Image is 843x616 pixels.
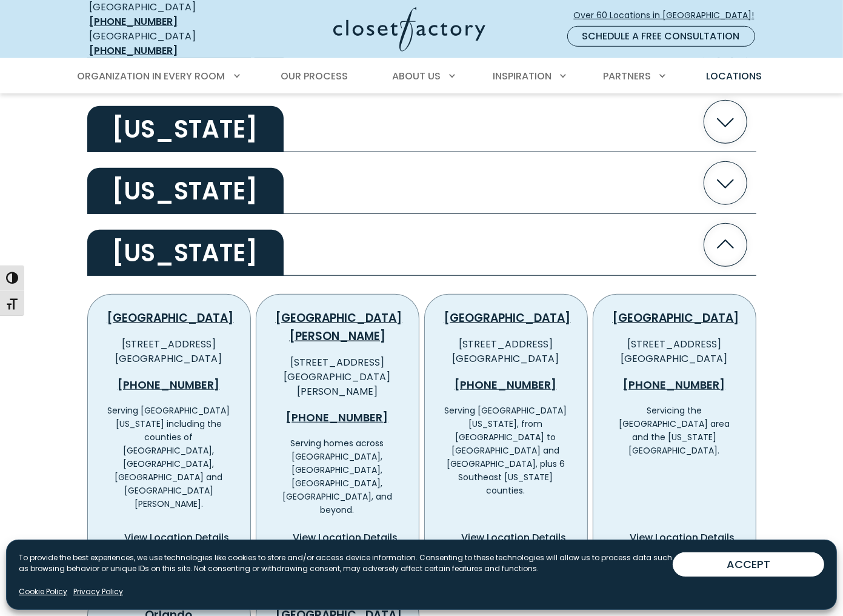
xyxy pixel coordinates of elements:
[124,531,229,545] span: View Location Details
[461,531,566,545] span: View Location Details
[90,15,178,28] a: [PHONE_NUMBER]
[613,310,739,326] a: [GEOGRAPHIC_DATA]
[90,44,178,58] a: [PHONE_NUMBER]
[19,552,673,574] p: To provide the best experiences, we use technologies like cookies to store and/or access device i...
[107,310,234,326] a: [GEOGRAPHIC_DATA]
[460,526,568,566] a: View Location Details
[87,106,284,152] h2: [US_STATE]
[73,586,123,597] a: Privacy Policy
[392,69,441,83] span: About Us
[107,404,231,511] p: Serving [GEOGRAPHIC_DATA][US_STATE] including the counties of [GEOGRAPHIC_DATA], [GEOGRAPHIC_DATA...
[69,59,775,93] nav: Primary Menu
[293,531,398,545] span: View Location Details
[276,409,399,427] a: [PHONE_NUMBER]
[574,9,764,22] span: Over 60 Locations in [GEOGRAPHIC_DATA]!
[107,376,231,394] a: [PHONE_NUMBER]
[90,29,238,58] div: [GEOGRAPHIC_DATA]
[444,337,568,366] p: [STREET_ADDRESS] [GEOGRAPHIC_DATA]
[78,69,225,83] span: Organization in Every Room
[19,586,67,597] a: Cookie Policy
[573,5,765,26] a: Over 60 Locations in [GEOGRAPHIC_DATA]!
[613,404,736,457] p: Servicing the [GEOGRAPHIC_DATA] area and the [US_STATE][GEOGRAPHIC_DATA].
[613,337,736,366] p: [STREET_ADDRESS] [GEOGRAPHIC_DATA]
[630,531,735,545] span: View Location Details
[87,168,284,214] h2: [US_STATE]
[281,69,348,83] span: Our Process
[87,230,284,276] h2: [US_STATE]
[444,376,568,394] a: [PHONE_NUMBER]
[567,26,755,47] a: Schedule a Free Consultation
[706,69,762,83] span: Locations
[613,376,736,394] a: [PHONE_NUMBER]
[444,310,571,326] a: [GEOGRAPHIC_DATA]
[276,355,399,399] p: [STREET_ADDRESS] [GEOGRAPHIC_DATA][PERSON_NAME]
[603,69,651,83] span: Partners
[333,7,485,52] img: Closet Factory Logo
[107,337,231,366] p: [STREET_ADDRESS] [GEOGRAPHIC_DATA]
[628,526,736,566] a: View Location Details
[493,69,551,83] span: Inspiration
[123,526,231,566] a: View Location Details
[292,526,399,566] a: View Location Details
[276,437,399,517] p: Serving homes across [GEOGRAPHIC_DATA], [GEOGRAPHIC_DATA], [GEOGRAPHIC_DATA], [GEOGRAPHIC_DATA], ...
[444,404,568,497] p: Serving [GEOGRAPHIC_DATA][US_STATE], from [GEOGRAPHIC_DATA] to [GEOGRAPHIC_DATA] and [GEOGRAPHIC_...
[276,310,402,344] a: [GEOGRAPHIC_DATA][PERSON_NAME]
[87,214,756,276] button: [US_STATE]
[673,552,824,577] button: ACCEPT
[87,152,756,214] button: [US_STATE]
[87,91,756,153] button: [US_STATE]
